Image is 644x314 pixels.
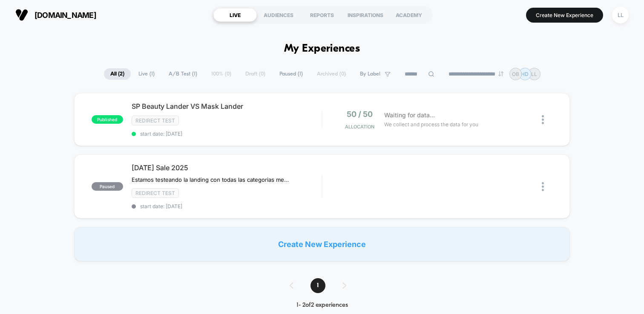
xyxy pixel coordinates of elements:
[273,68,309,80] span: Paused ( 1 )
[132,116,179,125] span: Redirect Test
[162,68,204,80] span: A/B Test ( 1 )
[132,203,322,209] span: start date: [DATE]
[612,7,629,23] div: LL
[387,8,431,22] div: ACADEMY
[344,8,387,22] div: INSPIRATIONS
[310,278,325,293] span: 1
[213,8,257,22] div: LIVE
[132,102,322,110] span: SP Beauty Lander VS Mask Lander
[345,124,374,130] span: Allocation
[104,68,131,80] span: All ( 2 )
[542,182,544,191] img: close
[542,115,544,124] img: close
[34,11,96,20] span: [DOMAIN_NAME]
[609,6,631,24] button: LL
[132,176,290,183] span: Estamos testeando la landing con todas las categorias mezcladas vs divididas por categoria. El pr...
[132,163,322,172] span: [DATE] Sale 2025
[92,182,123,191] span: paused
[360,71,380,77] span: By Label
[526,8,603,23] button: Create New Experience
[132,68,161,80] span: Live ( 1 )
[498,71,503,76] img: end
[531,71,537,77] p: LL
[15,9,28,21] img: Visually logo
[284,43,360,55] h1: My Experiences
[132,188,179,198] span: Redirect Test
[521,71,529,77] p: HD
[92,115,123,124] span: published
[74,227,570,261] div: Create New Experience
[347,110,373,119] span: 50 / 50
[13,8,99,22] button: [DOMAIN_NAME]
[281,302,363,309] div: 1 - 2 of 2 experiences
[132,131,322,137] span: start date: [DATE]
[384,120,478,128] span: We collect and process the data for you
[257,8,300,22] div: AUDIENCES
[512,71,519,77] p: OB
[300,8,344,22] div: REPORTS
[384,110,435,120] span: Waiting for data...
